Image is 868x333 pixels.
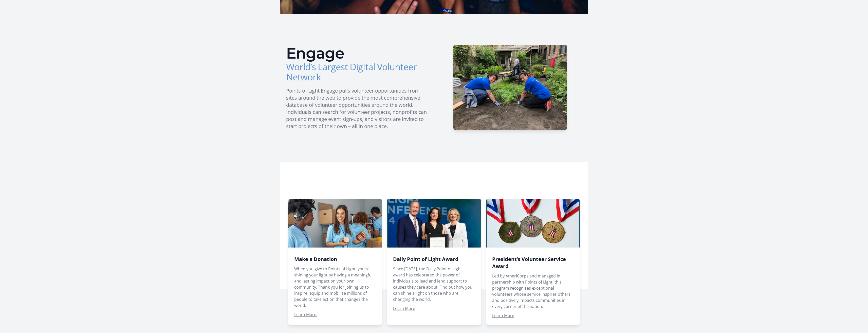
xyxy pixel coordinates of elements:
img: HCSC-H_1.JPG [453,45,567,130]
a: President’s Volunteer Service Award [492,256,566,270]
h2: Engage [286,46,430,61]
a: Daily Point of Light Award [393,256,458,262]
a: Make a Donation [294,256,337,262]
p: Points of Light Engage pulls volunteer opportunities from sites around the web to provide the mos... [286,87,430,130]
h3: World’s Largest Digital Volunteer Network [286,62,430,82]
